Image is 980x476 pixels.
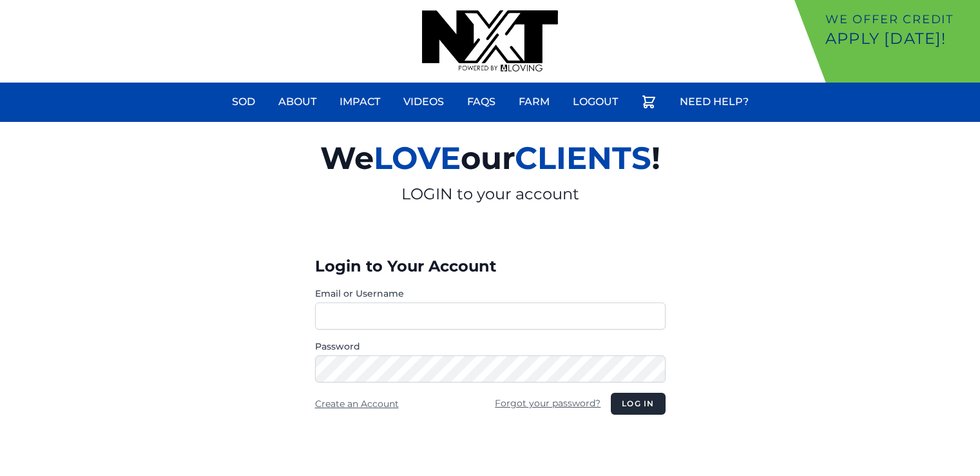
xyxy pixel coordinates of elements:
[396,86,452,117] a: Videos
[611,393,665,415] button: Log in
[825,10,975,28] p: We offer Credit
[825,28,975,49] p: Apply [DATE]!
[271,86,324,117] a: About
[459,86,503,117] a: FAQs
[511,86,557,117] a: Farm
[422,10,557,72] img: nextdaysod.com Logo
[315,398,399,410] a: Create an Account
[332,86,388,117] a: Impact
[224,86,263,117] a: Sod
[315,340,666,353] label: Password
[515,139,651,177] span: CLIENTS
[315,256,666,277] h3: Login to Your Account
[315,287,666,300] label: Email or Username
[171,184,810,204] p: LOGIN to your account
[374,139,461,177] span: LOVE
[495,397,600,409] a: Forgot your password?
[672,86,756,117] a: Need Help?
[171,132,810,184] h2: We our !
[565,86,626,117] a: Logout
